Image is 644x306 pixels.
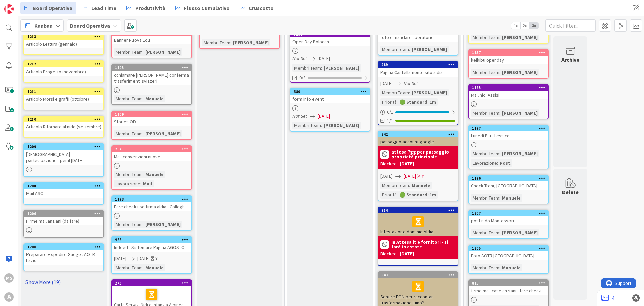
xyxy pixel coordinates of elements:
[112,237,191,243] div: 988
[378,62,458,68] div: 289
[184,4,230,12] span: Flusso Cumulativo
[155,255,158,262] div: Y
[24,217,103,225] div: Firme mail anziani (da fare)
[471,194,499,202] div: Membri Team
[115,112,191,117] div: 1109
[500,69,539,76] div: [PERSON_NAME]
[318,55,330,62] span: [DATE]
[27,117,103,122] div: 1210
[545,19,596,32] input: Quick Filter...
[500,194,522,202] div: Manuele
[380,80,393,87] span: [DATE]
[27,144,103,149] div: 1209
[24,122,103,131] div: Articolo Ritornare al nido (settembre)
[24,61,103,67] div: 1212
[469,245,548,251] div: 1205
[397,191,398,199] span: :
[471,229,499,236] div: Membri Team
[122,2,169,14] a: Produttività
[472,246,548,251] div: 1205
[520,22,529,29] span: 2x
[112,146,191,161] div: 204Mail convenzioni nuove
[562,188,579,196] div: Delete
[141,180,154,187] div: Mail
[299,74,306,81] span: 0/3
[500,150,539,157] div: [PERSON_NAME]
[469,210,548,225] div: 1207post nido Montessori
[471,150,499,157] div: Membri Team
[24,89,103,103] div: 1211Articolo Morsi e graffi (ottobre)
[112,71,191,85] div: cchiamare [PERSON_NAME] conferma trasferimenti svizzeri
[14,1,31,9] span: Support
[114,264,143,271] div: Membri Team
[378,108,458,116] div: 0/1
[380,191,397,199] div: Priorità
[469,181,548,190] div: Check Treni, [GEOGRAPHIC_DATA]
[409,182,410,189] span: :
[469,175,548,190] div: 1196Check Treni, [GEOGRAPHIC_DATA]
[114,221,143,228] div: Membri Team
[24,211,103,225] div: 1206Firme mail anziani (da fare)
[499,264,500,271] span: :
[472,126,548,131] div: 1197
[112,30,191,44] div: 1202Banner Nuova Edu
[27,211,103,216] div: 1206
[78,2,120,14] a: Lead Time
[24,34,103,48] div: 1213Articolo Lettura (gennaio)
[410,182,432,189] div: Manuele
[143,48,144,56] span: :
[70,22,110,29] b: Board Operativa
[112,111,191,117] div: 1109
[171,2,234,14] a: Flusso Cumulativo
[471,69,499,76] div: Membri Team
[387,108,393,116] span: 0 / 1
[144,264,165,271] div: Manuele
[144,171,165,178] div: Manuele
[472,211,548,216] div: 1207
[471,264,499,271] div: Membri Team
[380,250,398,257] div: Blocked:
[112,117,191,126] div: Stories OD
[144,221,182,228] div: [PERSON_NAME]
[114,171,143,178] div: Membri Team
[112,237,191,252] div: 988Indeed - Sistemare Pagina AGOSTO
[469,85,548,91] div: 1185
[499,69,500,76] span: :
[469,251,548,260] div: Foto AOTR [GEOGRAPHIC_DATA]
[398,98,438,106] div: 🟢 Standard: 1m
[469,85,548,99] div: 1185Mail nidi Assisi
[380,98,397,106] div: Priorità
[472,85,548,90] div: 1185
[469,50,548,56] div: 1157
[24,67,103,76] div: Articolo Progetto (novembre)
[231,39,270,46] div: [PERSON_NAME]
[378,62,458,77] div: 289Pagina Castellamonte sito aldia
[290,31,370,46] div: 1182Open Day Bolocan
[115,281,191,286] div: 243
[292,55,307,61] i: Not Set
[500,109,539,117] div: [PERSON_NAME]
[27,34,103,39] div: 1213
[381,273,458,277] div: 843
[292,122,321,129] div: Membri Team
[236,2,278,14] a: Cruscotto
[137,255,150,262] span: [DATE]
[322,122,361,129] div: [PERSON_NAME]
[322,64,361,72] div: [PERSON_NAME]
[24,95,103,103] div: Articolo Morsi e graffi (ottobre)
[27,245,103,249] div: 1200
[112,64,191,85] div: 1195cchiamare [PERSON_NAME] conferma trasferimenti svizzeri
[472,281,548,286] div: 815
[24,250,103,265] div: Preparare + spedire Gadget AOTR Lazio
[469,245,548,260] div: 1205Foto AOTR [GEOGRAPHIC_DATA]
[290,89,370,103] div: 680form info eventi
[469,210,548,216] div: 1207
[397,98,398,106] span: :
[24,150,103,165] div: [DEMOGRAPHIC_DATA] partecipazione - per il [DATE]
[23,277,104,288] a: Show More (19)
[112,196,191,202] div: 1193
[471,159,497,167] div: Lavorazione
[24,244,103,250] div: 1200
[391,239,455,249] b: In Attesa it e fornitori - si farà in estate
[498,159,512,167] div: Post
